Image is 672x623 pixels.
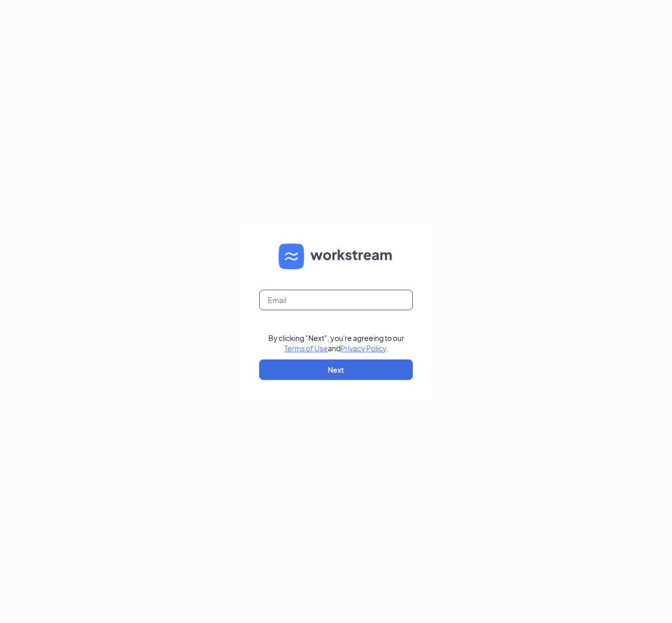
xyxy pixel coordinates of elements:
div: By clicking "Next", you're agreeing to our and . [268,333,404,353]
input: Email [259,290,413,310]
img: WS logo and Workstream text [279,244,393,269]
button: Next [259,359,413,380]
a: Terms of Use [284,344,328,353]
a: Privacy Policy [341,344,386,353]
